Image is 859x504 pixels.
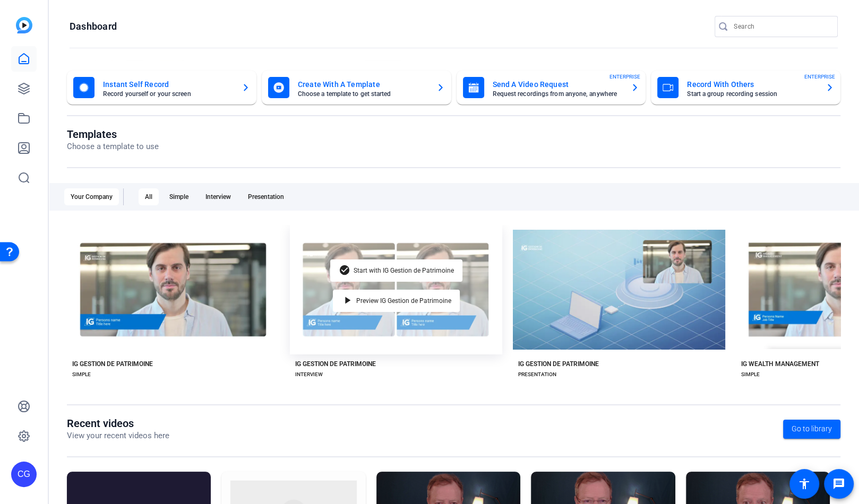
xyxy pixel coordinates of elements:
mat-card-subtitle: Record yourself or your screen [103,91,233,97]
button: Send A Video RequestRequest recordings from anyone, anywhereENTERPRISE [457,71,646,105]
div: Interview [199,188,237,205]
mat-card-title: Send A Video Request [493,78,623,91]
div: IG GESTION DE PATRIMOINE [72,360,153,368]
h1: Templates [67,128,159,141]
div: Your Company [64,188,119,205]
div: SIMPLE [741,370,760,379]
div: IG GESTION DE PATRIMOINE [518,360,599,368]
input: Search [734,20,829,33]
mat-icon: play_arrow [341,294,354,307]
mat-card-title: Instant Self Record [103,78,233,91]
div: Presentation [242,188,290,205]
div: PRESENTATION [518,370,556,379]
mat-card-subtitle: Choose a template to get started [298,91,428,97]
span: Start with IG Gestion de Patrimoine [354,267,454,274]
button: Create With A TemplateChoose a template to get started [262,71,451,105]
mat-icon: accessibility [798,477,811,490]
span: ENTERPRISE [609,73,640,81]
a: Go to library [783,420,840,439]
h1: Recent videos [67,417,169,430]
div: CG [11,462,37,487]
p: Choose a template to use [67,141,159,153]
button: Instant Self RecordRecord yourself or your screen [67,71,256,105]
img: blue-gradient.svg [16,17,32,33]
div: SIMPLE [72,370,91,379]
mat-card-subtitle: Request recordings from anyone, anywhere [493,91,623,97]
div: INTERVIEW [295,370,323,379]
div: IG WEALTH MANAGEMENT [741,360,819,368]
mat-card-title: Record With Others [687,78,817,91]
span: Preview IG Gestion de Patrimoine [356,298,451,304]
div: All [139,188,159,205]
mat-icon: check_circle [339,264,351,277]
mat-card-subtitle: Start a group recording session [687,91,817,97]
mat-card-title: Create With A Template [298,78,428,91]
div: Simple [163,188,195,205]
p: View your recent videos here [67,430,169,442]
h1: Dashboard [70,20,117,33]
div: IG GESTION DE PATRIMOINE [295,360,376,368]
span: Go to library [792,423,832,435]
span: ENTERPRISE [804,73,835,81]
mat-icon: message [832,477,845,490]
button: Record With OthersStart a group recording sessionENTERPRISE [651,71,840,105]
